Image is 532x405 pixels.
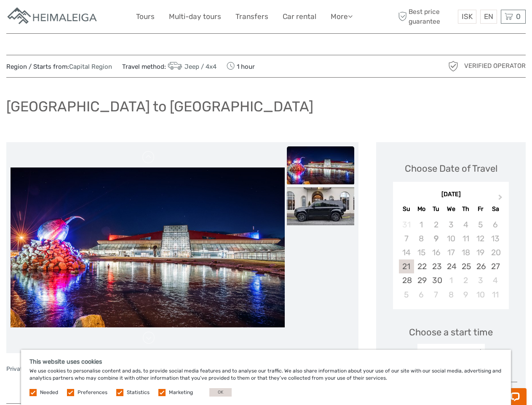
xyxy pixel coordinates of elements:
[488,203,503,215] div: Sa
[127,389,150,396] label: Statistics
[429,232,444,246] div: Not available Tuesday, September 9th, 2025
[458,259,473,273] div: Choose Thursday, September 25th, 2025
[440,348,462,359] div: 08:00
[458,232,473,246] div: Not available Thursday, September 11th, 2025
[488,288,503,302] div: Choose Saturday, October 11th, 2025
[97,13,107,23] button: Open LiveChat chat widget
[6,364,358,374] p: Private 45-60 min Chauffeur journey to [GEOGRAPHIC_DATA]
[399,203,414,215] div: Su
[6,6,99,27] img: Apartments in Reykjavik
[444,218,458,232] div: Not available Wednesday, September 3rd, 2025
[393,190,509,199] div: [DATE]
[444,246,458,259] div: Not available Wednesday, September 17th, 2025
[21,350,511,405] div: We use cookies to personalise content and ads, to provide social media features and to analyse ou...
[458,203,473,215] div: Th
[414,246,429,259] div: Not available Monday, September 15th, 2025
[444,232,458,246] div: Not available Wednesday, September 10th, 2025
[414,232,429,246] div: Not available Monday, September 8th, 2025
[458,288,473,302] div: Choose Thursday, October 9th, 2025
[462,12,473,21] span: ISK
[169,389,193,396] label: Marketing
[12,15,95,22] p: Chat now
[414,218,429,232] div: Not available Monday, September 1st, 2025
[29,358,503,365] h5: This website uses cookies
[488,246,503,259] div: Not available Saturday, September 20th, 2025
[429,273,444,287] div: Choose Tuesday, September 30th, 2025
[480,10,497,24] div: EN
[429,218,444,232] div: Not available Tuesday, September 2nd, 2025
[446,59,460,73] img: verified_operator_grey_128.png
[488,232,503,246] div: Not available Saturday, September 13th, 2025
[399,232,414,246] div: Not available Sunday, September 7th, 2025
[399,288,414,302] div: Choose Sunday, October 5th, 2025
[488,273,503,287] div: Choose Saturday, October 4th, 2025
[429,259,444,273] div: Choose Tuesday, September 23rd, 2025
[331,11,353,23] a: More
[287,146,354,184] img: e6042924f1b044398e34054599ab472b_slider_thumbnail.jpeg
[444,273,458,287] div: Choose Wednesday, October 1st, 2025
[444,259,458,273] div: Choose Wednesday, September 24th, 2025
[458,218,473,232] div: Not available Thursday, September 4th, 2025
[122,60,217,72] span: Travel method:
[227,60,255,72] span: 1 hour
[458,246,473,259] div: Not available Thursday, September 18th, 2025
[399,218,414,232] div: Not available Sunday, August 31st, 2025
[414,288,429,302] div: Choose Monday, October 6th, 2025
[78,389,107,396] label: Preferences
[473,203,488,215] div: Fr
[166,63,217,70] a: Jeep / 4x4
[473,232,488,246] div: Not available Friday, September 12th, 2025
[169,11,221,23] a: Multi-day tours
[6,98,313,115] h1: [GEOGRAPHIC_DATA] to [GEOGRAPHIC_DATA]
[473,288,488,302] div: Choose Friday, October 10th, 2025
[464,62,526,70] span: Verified Operator
[409,326,493,339] span: Choose a start time
[283,11,316,23] a: Car rental
[488,259,503,273] div: Choose Saturday, September 27th, 2025
[6,62,112,71] span: Region / Starts from:
[396,218,506,302] div: month 2025-09
[473,273,488,287] div: Choose Friday, October 3rd, 2025
[405,162,497,175] div: Choose Date of Travel
[429,246,444,259] div: Not available Tuesday, September 16th, 2025
[399,246,414,259] div: Not available Sunday, September 14th, 2025
[473,218,488,232] div: Not available Friday, September 5th, 2025
[414,203,429,215] div: Mo
[399,273,414,287] div: Choose Sunday, September 28th, 2025
[40,389,58,396] label: Needed
[488,218,503,232] div: Not available Saturday, September 6th, 2025
[429,203,444,215] div: Tu
[396,7,456,26] span: Best price guarantee
[235,11,268,23] a: Transfers
[515,12,522,21] span: 0
[414,273,429,287] div: Choose Monday, September 29th, 2025
[473,246,488,259] div: Not available Friday, September 19th, 2025
[136,11,155,23] a: Tours
[444,288,458,302] div: Choose Wednesday, October 8th, 2025
[399,259,414,273] div: Choose Sunday, September 21st, 2025
[209,388,232,397] button: OK
[429,288,444,302] div: Choose Tuesday, October 7th, 2025
[11,167,285,327] img: e6042924f1b044398e34054599ab472b_main_slider.jpeg
[458,273,473,287] div: Choose Thursday, October 2nd, 2025
[473,259,488,273] div: Choose Friday, September 26th, 2025
[444,203,458,215] div: We
[495,192,508,206] button: Next Month
[414,259,429,273] div: Choose Monday, September 22nd, 2025
[69,63,112,70] a: Capital Region
[287,187,354,225] img: 014d16baa1fa409ab973b572da5c6848_slider_thumbnail.jpeg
